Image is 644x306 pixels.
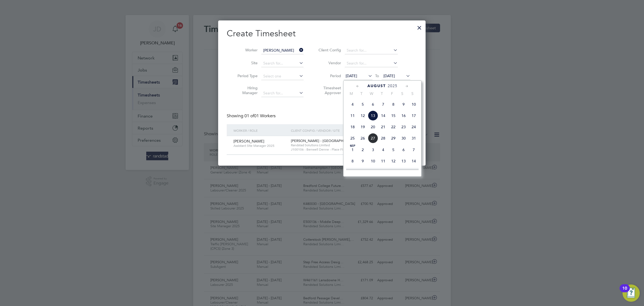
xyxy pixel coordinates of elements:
[397,91,407,96] span: S
[261,60,303,67] input: Search for...
[367,84,386,88] span: August
[290,124,376,137] div: Client Config / Vendor / Site
[409,133,419,143] span: 31
[622,288,627,295] div: 10
[407,91,418,96] span: S
[317,73,341,78] label: Period
[378,156,388,166] span: 11
[378,145,388,155] span: 4
[409,111,419,121] span: 17
[291,143,374,147] span: Randstad Solutions Limited
[409,156,419,166] span: 14
[347,99,358,109] span: 4
[409,99,419,109] span: 10
[398,111,409,121] span: 16
[346,91,356,96] span: M
[227,113,277,119] div: Showing
[398,156,409,166] span: 13
[244,113,254,119] span: 01 of
[356,91,367,96] span: T
[233,61,258,65] label: Site
[347,145,358,155] span: 1
[368,111,378,121] span: 13
[345,47,398,54] input: Search for...
[233,73,258,78] label: Period Type
[358,99,368,109] span: 5
[378,111,388,121] span: 14
[388,122,398,132] span: 22
[368,99,378,109] span: 6
[358,145,368,155] span: 2
[233,139,264,144] span: [PERSON_NAME]
[317,48,341,52] label: Client Config
[347,133,358,143] span: 25
[227,28,417,39] h2: Create Timesheet
[368,122,378,132] span: 20
[233,86,258,95] label: Hiring Manager
[398,99,409,109] span: 9
[368,133,378,143] span: 27
[233,144,287,148] span: Assistant Site Manager 2025
[345,60,398,67] input: Search for...
[378,122,388,132] span: 21
[347,122,358,132] span: 18
[388,99,398,109] span: 8
[409,145,419,155] span: 7
[317,86,341,95] label: Timesheet Approver
[261,90,303,97] input: Search for...
[347,156,358,166] span: 8
[261,73,303,80] input: Select one
[367,91,377,96] span: W
[291,147,374,152] span: J100106 - Benwell Denne - Place First
[623,284,640,302] button: Open Resource Center, 10 new notifications
[377,91,387,96] span: T
[398,145,409,155] span: 6
[388,133,398,143] span: 29
[346,73,357,78] span: [DATE]
[388,84,397,88] span: 2025
[347,145,358,147] span: Sep
[398,122,409,132] span: 23
[378,99,388,109] span: 7
[358,111,368,121] span: 12
[388,156,398,166] span: 12
[398,133,409,143] span: 30
[347,111,358,121] span: 11
[317,61,341,65] label: Vendor
[358,133,368,143] span: 26
[388,145,398,155] span: 5
[378,133,388,143] span: 28
[358,156,368,166] span: 9
[388,111,398,121] span: 15
[233,48,258,52] label: Worker
[291,138,358,143] span: [PERSON_NAME] - [GEOGRAPHIC_DATA]
[368,145,378,155] span: 3
[383,73,395,78] span: [DATE]
[409,122,419,132] span: 24
[244,113,276,119] span: 01 Workers
[232,124,290,137] div: Worker / Role
[368,156,378,166] span: 10
[374,72,380,79] span: To
[261,47,303,54] input: Search for...
[387,91,397,96] span: F
[358,122,368,132] span: 19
